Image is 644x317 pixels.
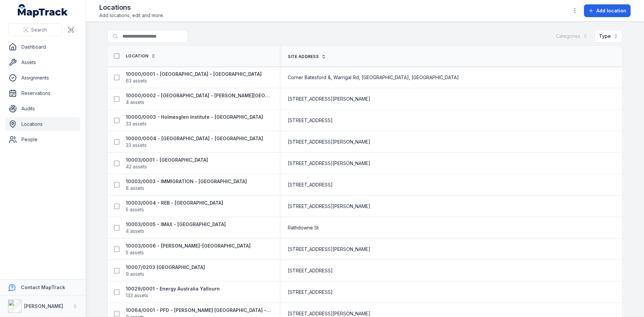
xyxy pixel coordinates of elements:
a: 10003/0004 - REB - [GEOGRAPHIC_DATA]5 assets [126,200,223,213]
span: 133 assets [126,292,148,299]
a: 10029/0001 - Energy Australia Yallourn133 assets [126,285,220,299]
span: 4 assets [126,228,144,234]
a: Dashboard [5,40,80,54]
strong: 10000/0004 - [GEOGRAPHIC_DATA] - [GEOGRAPHIC_DATA] [126,135,263,142]
button: Search [8,23,62,36]
a: Reservations [5,87,80,100]
a: Audits [5,102,80,115]
span: 5 assets [126,206,144,213]
a: 10000/0001 - [GEOGRAPHIC_DATA] - [GEOGRAPHIC_DATA]63 assets [126,71,262,84]
span: [STREET_ADDRESS] [288,181,333,188]
a: 10007/0203 [GEOGRAPHIC_DATA]9 assets [126,264,205,277]
span: 8 assets [126,185,144,192]
span: 63 assets [126,77,147,84]
strong: 10000/0003 - Holmesglen Institute - [GEOGRAPHIC_DATA] [126,114,263,120]
span: 5 assets [126,249,144,256]
a: Assignments [5,71,80,85]
strong: 10003/0004 - REB - [GEOGRAPHIC_DATA] [126,200,223,206]
span: [STREET_ADDRESS][PERSON_NAME] [288,310,370,317]
h2: Locations [99,3,164,12]
a: 10000/0003 - Holmesglen Institute - [GEOGRAPHIC_DATA]33 assets [126,114,263,127]
strong: Contact MapTrack [21,284,65,290]
strong: 10003/0006 - [PERSON_NAME]-[GEOGRAPHIC_DATA] [126,243,251,249]
span: [STREET_ADDRESS][PERSON_NAME] [288,203,370,210]
a: 10003/0003 - IMMIGRATION - [GEOGRAPHIC_DATA]8 assets [126,178,247,192]
a: 10003/0001 - [GEOGRAPHIC_DATA]42 assets [126,157,208,170]
a: 10003/0006 - [PERSON_NAME]-[GEOGRAPHIC_DATA]5 assets [126,243,251,256]
span: 33 assets [126,142,147,149]
a: 10003/0005 - IMAX - [GEOGRAPHIC_DATA]4 assets [126,221,226,234]
span: 42 assets [126,163,147,170]
span: [STREET_ADDRESS][PERSON_NAME] [288,96,370,102]
span: 9 assets [126,271,144,277]
span: Rathdowne St [288,224,319,231]
span: [STREET_ADDRESS] [288,289,333,296]
strong: 10003/0001 - [GEOGRAPHIC_DATA] [126,157,208,163]
strong: 10029/0001 - Energy Australia Yallourn [126,285,220,292]
strong: 10064/0001 - PFD - [PERSON_NAME] [GEOGRAPHIC_DATA] - [STREET_ADDRESS][PERSON_NAME] [126,307,272,314]
a: Location [126,53,156,59]
button: Type [595,30,623,43]
a: 10000/0002 - [GEOGRAPHIC_DATA] - [PERSON_NAME][GEOGRAPHIC_DATA]4 assets [126,92,272,106]
strong: 10003/0005 - IMAX - [GEOGRAPHIC_DATA] [126,221,226,228]
span: [STREET_ADDRESS][PERSON_NAME] [288,160,370,167]
a: Site address [288,54,326,59]
span: [STREET_ADDRESS][PERSON_NAME] [288,139,370,145]
span: Corner Batesford &, Warrigal Rd, [GEOGRAPHIC_DATA], [GEOGRAPHIC_DATA] [288,74,459,81]
a: 10000/0004 - [GEOGRAPHIC_DATA] - [GEOGRAPHIC_DATA]33 assets [126,135,263,149]
span: Add location [596,7,626,14]
span: Add locations, edit and more. [99,12,164,19]
span: [STREET_ADDRESS][PERSON_NAME] [288,246,370,253]
a: Assets [5,56,80,69]
strong: 10000/0002 - [GEOGRAPHIC_DATA] - [PERSON_NAME][GEOGRAPHIC_DATA] [126,92,272,99]
strong: 10007/0203 [GEOGRAPHIC_DATA] [126,264,205,271]
strong: 10000/0001 - [GEOGRAPHIC_DATA] - [GEOGRAPHIC_DATA] [126,71,262,77]
a: MapTrack [18,4,68,17]
span: 33 assets [126,120,147,127]
span: 4 assets [126,99,144,106]
a: People [5,133,80,146]
strong: [PERSON_NAME] [24,303,63,309]
a: Locations [5,117,80,131]
strong: 10003/0003 - IMMIGRATION - [GEOGRAPHIC_DATA] [126,178,247,185]
span: Location [126,53,148,59]
span: [STREET_ADDRESS] [288,267,333,274]
button: Add location [584,4,631,17]
span: Search [31,27,47,33]
span: Site address [288,54,319,59]
span: [STREET_ADDRESS] [288,117,333,124]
